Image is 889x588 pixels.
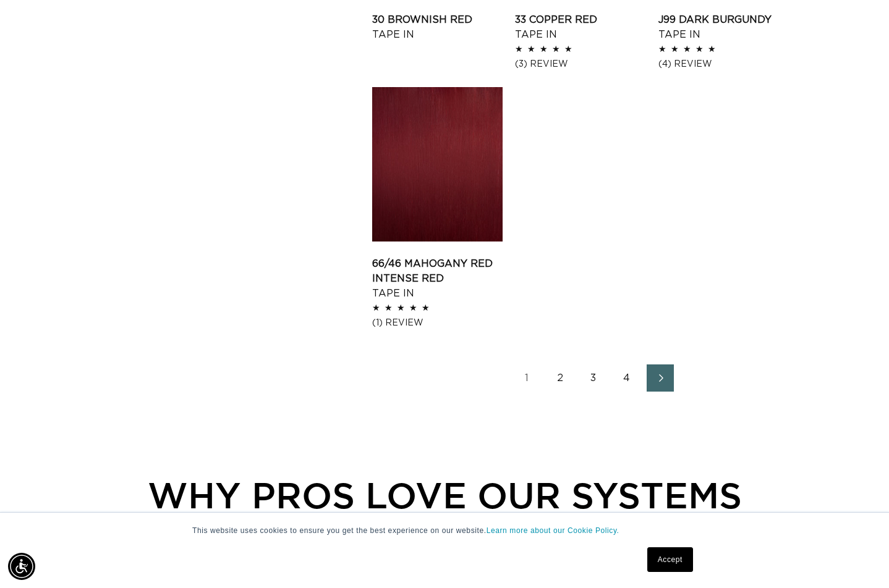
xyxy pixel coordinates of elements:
a: 30 Brownish Red Tape In [372,12,503,42]
div: WHY PROS LOVE OUR SYSTEMS [74,468,815,522]
a: J99 Dark Burgundy Tape In [658,12,789,42]
div: Accessibility Menu [8,553,35,580]
a: Page 1 [513,364,540,392]
a: Learn more about our Cookie Policy. [487,526,619,535]
nav: Pagination [372,364,815,392]
a: 66/46 Mahogany Red Intense Red Tape In [372,256,503,301]
a: Accept [647,547,693,572]
a: Page 3 [580,364,607,392]
a: 33 Copper Red Tape In [515,12,645,42]
p: This website uses cookies to ensure you get the best experience on our website. [192,525,697,536]
iframe: Chat Widget [827,529,889,588]
a: Next page [647,364,674,392]
a: Page 2 [547,364,574,392]
a: Page 4 [613,364,640,392]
